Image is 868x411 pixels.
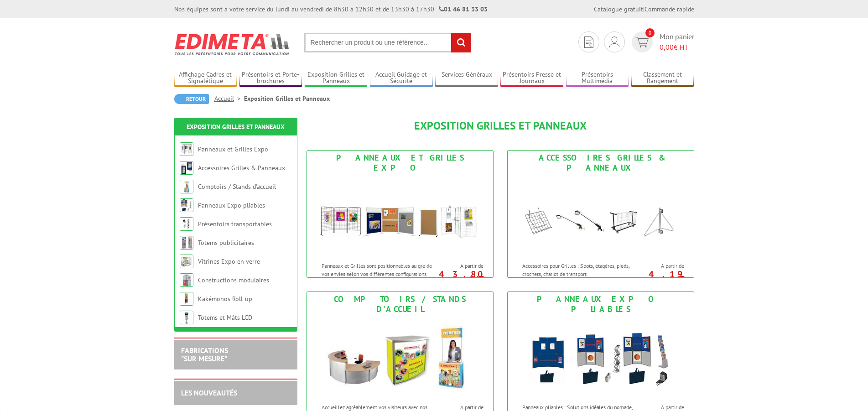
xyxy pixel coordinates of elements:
img: Panneaux et Grilles Expo [316,175,484,257]
a: Vitrines Expo en verre [198,257,260,265]
a: Commande rapide [645,5,694,13]
p: Accessoires pour Grilles : Spots, étagères, pieds, crochets, chariot de transport [522,262,635,277]
a: Comptoirs / Stands d'accueil [198,182,276,191]
img: Comptoirs / Stands d'accueil [316,317,484,399]
img: devis rapide [635,37,649,47]
span: A partir de [437,262,483,270]
a: Retour [174,94,209,104]
a: Classement et Rangement [631,71,694,86]
img: Constructions modulaires [180,273,193,287]
img: Totems publicitaires [180,236,193,250]
img: Totems et Mâts LCD [180,311,193,324]
a: Présentoirs et Porte-brochures [239,71,302,86]
a: Panneaux Expo pliables [198,201,265,209]
input: rechercher [451,33,471,52]
span: 0 [645,28,655,37]
a: Kakémonos Roll-up [198,295,252,303]
a: Accueil [214,94,244,103]
span: 0,00 [660,42,674,52]
img: devis rapide [584,36,593,48]
a: FABRICATIONS"Sur Mesure" [181,346,228,363]
span: € HT [660,42,694,52]
img: Panneaux Expo pliables [180,198,193,212]
div: Accessoires Grilles & Panneaux [510,153,691,173]
a: Exposition Grilles et Panneaux [187,123,285,131]
img: Comptoirs / Stands d'accueil [180,180,193,193]
a: Présentoirs Presse et Journaux [500,71,563,86]
a: Accueil Guidage et Sécurité [370,71,433,86]
a: Panneaux et Grilles Expo [198,145,268,153]
div: | [594,5,694,14]
a: Accessoires Grilles & Panneaux [198,164,285,172]
div: Panneaux Expo pliables [510,294,691,314]
div: Nos équipes sont à votre service du lundi au vendredi de 8h30 à 12h30 et de 13h30 à 17h30 [174,5,488,14]
sup: HT [677,274,684,282]
img: Kakémonos Roll-up [180,292,193,306]
p: 4.19 € [633,271,684,282]
span: Mon panier [660,31,694,52]
sup: HT [477,274,483,282]
img: Panneaux et Grilles Expo [180,142,193,156]
a: Totems et Mâts LCD [198,313,252,322]
span: A partir de [638,262,684,270]
p: Panneaux et Grilles sont positionnables au gré de vos envies selon vos différentes configurations. [322,262,435,277]
a: Constructions modulaires [198,276,269,284]
div: Panneaux et Grilles Expo [309,153,491,173]
img: Présentoirs transportables [180,217,193,231]
a: Accessoires Grilles & Panneaux Accessoires Grilles & Panneaux Accessoires pour Grilles : Spots, é... [507,150,694,278]
img: Edimeta [174,27,291,61]
a: Catalogue gratuit [594,5,643,13]
div: Comptoirs / Stands d'accueil [309,294,491,314]
p: 43.80 € [432,271,483,282]
a: Exposition Grilles et Panneaux [305,71,368,86]
a: Totems publicitaires [198,239,254,247]
img: Panneaux Expo pliables [516,317,685,399]
strong: 01 46 81 33 03 [439,5,488,13]
a: Services Généraux [435,71,498,86]
img: Accessoires Grilles & Panneaux [516,175,685,257]
input: Rechercher un produit ou une référence... [304,33,471,52]
img: Accessoires Grilles & Panneaux [180,161,193,175]
li: Exposition Grilles et Panneaux [244,94,330,103]
a: Présentoirs transportables [198,220,272,228]
a: Panneaux et Grilles Expo Panneaux et Grilles Expo Panneaux et Grilles sont positionnables au gré ... [307,150,494,278]
a: Affichage Cadres et Signalétique [174,71,237,86]
img: Vitrines Expo en verre [180,255,193,268]
span: A partir de [638,404,684,411]
a: devis rapide 0 Mon panier 0,00€ HT [629,31,694,52]
span: A partir de [437,404,483,411]
img: devis rapide [609,36,619,47]
a: Présentoirs Multimédia [566,71,629,86]
a: LES NOUVEAUTÉS [181,388,237,397]
h1: Exposition Grilles et Panneaux [307,120,694,132]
